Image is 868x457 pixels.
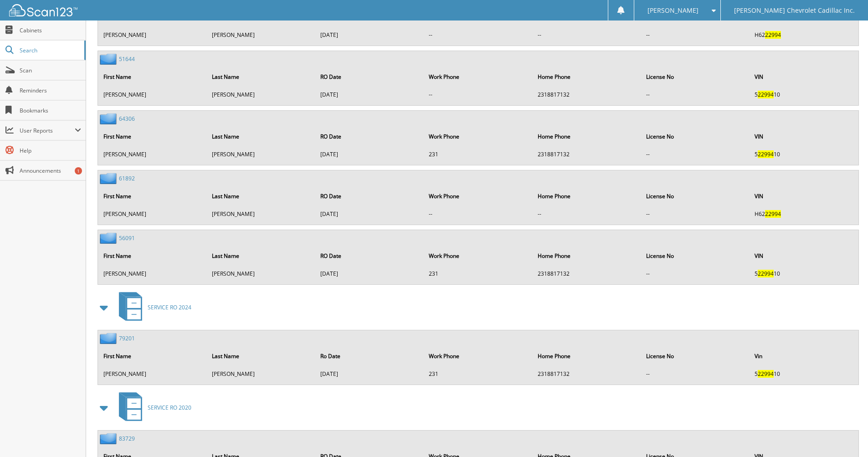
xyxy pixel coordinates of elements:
th: License No [642,67,749,86]
td: -- [533,27,641,42]
td: [PERSON_NAME] [99,366,206,381]
th: VIN [750,187,858,205]
a: SERVICE RO 2020 [113,390,191,426]
th: First Name [99,347,206,365]
th: First Name [99,246,206,265]
td: H62 [750,206,858,221]
td: -- [642,87,749,102]
td: [PERSON_NAME] [207,266,315,281]
span: 22994 [758,270,774,277]
td: [PERSON_NAME] [99,147,206,162]
span: User Reports [20,127,75,134]
th: RO Date [316,187,423,205]
td: -- [424,206,532,221]
th: Last Name [207,187,315,205]
span: Scan [20,67,81,74]
iframe: Chat Widget [822,413,868,457]
a: 64306 [119,115,135,123]
th: Last Name [207,347,315,365]
td: -- [642,27,749,42]
img: folder2.png [100,433,119,444]
span: 22994 [765,210,781,218]
a: 79201 [119,334,135,342]
td: 5 10 [750,147,858,162]
img: folder2.png [100,333,119,344]
th: License No [642,127,749,146]
th: Work Phone [424,347,532,365]
th: VIN [750,67,858,86]
th: Last Name [207,127,315,146]
span: [PERSON_NAME] Chevrolet Cadillac Inc. [734,8,855,13]
div: 1 [75,167,82,175]
th: First Name [99,127,206,146]
th: VIN [750,246,858,265]
td: 5 10 [750,266,858,281]
td: -- [642,147,749,162]
td: [DATE] [316,206,423,221]
img: folder2.png [100,53,119,65]
a: 83729 [119,435,135,442]
td: 5 10 [750,87,858,102]
a: 51644 [119,55,135,63]
th: Home Phone [533,127,641,146]
img: folder2.png [100,173,119,184]
th: Ro Date [316,347,423,365]
span: SERVICE RO 2024 [148,303,191,311]
td: -- [642,366,749,381]
span: [PERSON_NAME] [647,8,699,13]
td: [PERSON_NAME] [99,266,206,281]
td: -- [642,206,749,221]
th: Work Phone [424,67,532,86]
th: RO Date [316,67,423,86]
th: Work Phone [424,187,532,205]
a: SERVICE RO 2024 [113,289,191,325]
span: Bookmarks [20,107,81,114]
td: 2318817132 [533,366,641,381]
th: First Name [99,67,206,86]
img: folder2.png [100,113,119,124]
th: License No [642,187,749,205]
td: 2318817132 [533,266,641,281]
td: [PERSON_NAME] [207,27,315,42]
th: Home Phone [533,246,641,265]
span: 22994 [758,150,774,158]
span: 22994 [758,91,774,98]
a: 56091 [119,234,135,242]
td: 2318817132 [533,87,641,102]
td: [DATE] [316,147,423,162]
span: Search [20,46,80,54]
td: 231 [424,266,532,281]
th: VIN [750,127,858,146]
span: 22994 [758,370,774,378]
img: folder2.png [100,232,119,244]
td: [PERSON_NAME] [207,366,315,381]
th: Last Name [207,67,315,86]
td: -- [424,87,532,102]
th: Home Phone [533,187,641,205]
span: Announcements [20,167,81,175]
th: Home Phone [533,67,641,86]
td: [DATE] [316,27,423,42]
td: 2318817132 [533,147,641,162]
span: 22994 [765,31,781,39]
span: SERVICE RO 2020 [148,404,191,411]
td: -- [642,266,749,281]
td: 231 [424,366,532,381]
th: License No [642,347,749,365]
th: License No [642,246,749,265]
td: [PERSON_NAME] [99,87,206,102]
th: RO Date [316,246,423,265]
td: [PERSON_NAME] [99,27,206,42]
span: Cabinets [20,26,81,34]
td: 231 [424,147,532,162]
td: [PERSON_NAME] [207,147,315,162]
span: Reminders [20,87,81,94]
td: [DATE] [316,87,423,102]
td: [PERSON_NAME] [207,87,315,102]
td: [PERSON_NAME] [207,206,315,221]
td: H62 [750,27,858,42]
td: 5 10 [750,366,858,381]
td: [DATE] [316,366,423,381]
a: 61892 [119,175,135,182]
